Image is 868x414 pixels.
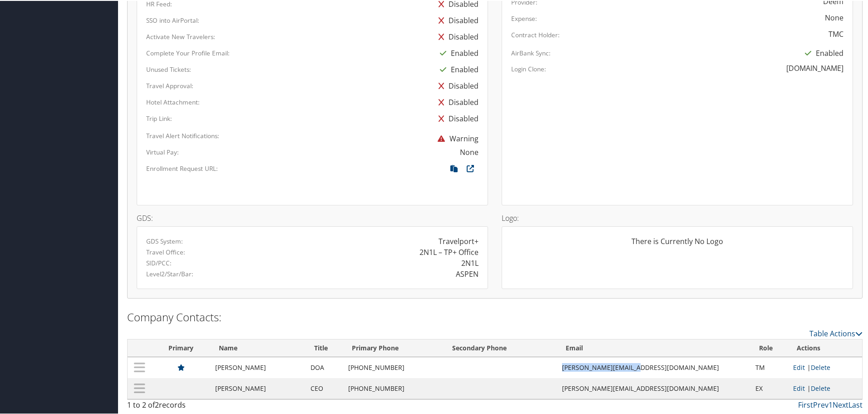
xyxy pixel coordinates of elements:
td: [PERSON_NAME] [211,377,306,398]
a: Delete [811,362,830,371]
th: Email [557,339,751,356]
th: Primary [151,339,210,356]
label: Contract Holder: [511,30,560,39]
label: SSO into AirPortal: [146,15,199,24]
th: Title [306,339,344,356]
div: 2N1L – TP+ Office [419,246,478,257]
a: Next [833,399,848,409]
div: Enabled [800,44,843,60]
label: SID/PCC: [146,258,172,267]
td: | [789,356,862,377]
td: [PERSON_NAME][EMAIL_ADDRESS][DOMAIN_NAME] [557,377,751,398]
label: GDS System: [146,236,183,245]
span: Warning [433,133,478,143]
label: Expense: [511,13,537,22]
a: Prev [813,399,829,409]
label: Travel Office: [146,247,185,256]
div: ASPEN [456,268,478,279]
a: Last [848,399,863,409]
label: Travel Approval: [146,80,193,90]
td: TM [751,356,789,377]
a: Delete [811,383,830,392]
a: Table Actions [809,328,863,338]
label: Complete Your Profile Email: [146,48,230,57]
div: Enabled [435,60,478,77]
td: [PHONE_NUMBER] [344,356,444,377]
a: Edit [793,383,805,392]
div: There is Currently No Logo [511,235,843,253]
a: First [798,399,813,409]
label: Login Clone: [511,64,546,73]
td: [PERSON_NAME][EMAIL_ADDRESS][DOMAIN_NAME] [557,356,751,377]
h2: Company Contacts: [127,309,863,324]
td: [PERSON_NAME] [211,356,306,377]
h4: Logo: [502,214,853,221]
h4: GDS: [137,214,488,221]
label: Virtual Pay: [146,147,179,156]
div: Enabled [435,44,478,60]
div: Disabled [434,11,478,28]
label: Travel Alert Notifications: [146,130,219,140]
td: CEO [306,377,344,398]
td: DOA [306,356,344,377]
a: 1 [829,399,833,409]
div: [DOMAIN_NAME] [786,62,843,73]
div: Disabled [434,93,478,110]
div: Disabled [434,77,478,93]
label: Level2/Star/Bar: [146,269,193,278]
td: [PHONE_NUMBER] [344,377,444,398]
th: Role [751,339,789,356]
label: Enrollment Request URL: [146,163,218,172]
label: Trip Link: [146,113,172,122]
div: Travelport+ [439,235,478,246]
div: 1 to 2 of records [127,399,301,414]
td: EX [751,377,789,398]
div: TMC [829,28,843,39]
th: Name [211,339,306,356]
td: | [789,377,862,398]
a: Edit [793,362,805,371]
th: Actions [789,339,862,356]
label: Unused Tickets: [146,64,191,73]
div: None [460,146,478,157]
span: 2 [155,399,159,409]
div: None [825,11,843,22]
th: Primary Phone [344,339,444,356]
div: 2N1L [461,257,478,268]
label: Hotel Attachment: [146,97,200,106]
label: Activate New Travelers: [146,31,215,40]
div: Disabled [434,28,478,44]
label: AirBank Sync: [511,48,551,57]
div: Disabled [434,110,478,126]
th: Secondary Phone [444,339,557,356]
